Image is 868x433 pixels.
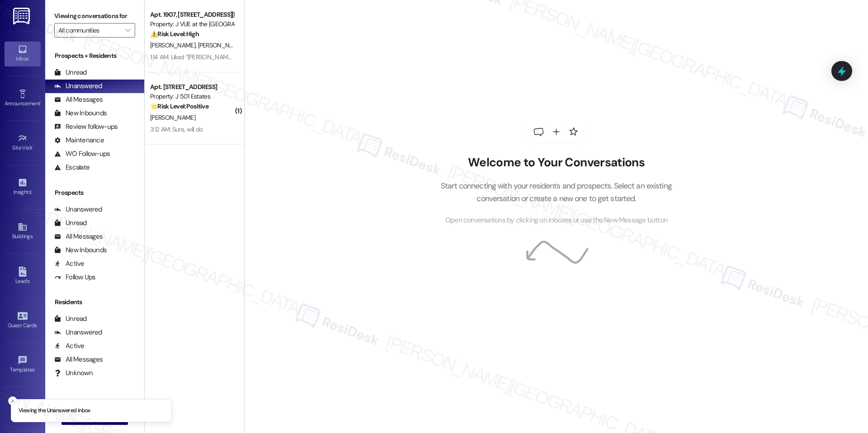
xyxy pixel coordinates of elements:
div: Unread [54,314,87,324]
span: [PERSON_NAME] [198,41,245,49]
div: Unanswered [54,328,102,337]
span: [PERSON_NAME] [150,113,195,122]
div: Property: J VUE at the [GEOGRAPHIC_DATA] [150,19,234,29]
a: Guest Cards [5,308,41,333]
div: Active [54,259,85,268]
img: ResiDesk Logo [13,8,32,24]
button: Close toast [8,396,17,405]
div: Escalate [54,163,90,172]
div: Prospects + Residents [45,51,144,61]
div: Unanswered [54,205,102,214]
span: • [40,99,42,105]
div: Apt. 1907, [STREET_ADDRESS][PERSON_NAME] [150,10,234,19]
div: 3:12 AM: Sure, will do [150,125,203,133]
span: • [31,188,33,194]
a: Templates • [5,353,41,377]
strong: 🌟 Risk Level: Positive [150,102,208,110]
i:  [125,27,130,34]
div: Maintenance [54,136,104,145]
p: Start connecting with your residents and prospects. Select an existing conversation or create a n... [427,179,685,205]
div: Residents [45,297,144,307]
div: All Messages [54,355,103,364]
a: Inbox [5,42,41,66]
span: [PERSON_NAME] [150,41,198,49]
a: Buildings [5,219,41,244]
div: Follow Ups [54,273,96,282]
h2: Welcome to Your Conversations [427,155,685,170]
span: • [35,365,36,372]
div: New Inbounds [54,245,107,255]
span: Open conversations by clicking on inboxes or use the New Message button [445,215,667,226]
div: All Messages [54,95,103,104]
span: • [33,143,34,150]
div: Active [54,341,85,351]
div: Property: J 501 Estates [150,92,234,101]
div: WO Follow-ups [54,149,110,159]
div: New Inbounds [54,108,107,118]
div: Unread [54,68,87,77]
a: Account [5,397,41,421]
div: All Messages [54,232,103,241]
div: 1:14 AM: Liked “[PERSON_NAME] (J VUE at the LMA): Hey [PERSON_NAME] and [PERSON_NAME], happy to k... [150,53,819,61]
strong: ⚠️ Risk Level: High [150,30,199,38]
div: Prospects [45,188,144,198]
a: Insights • [5,175,41,199]
div: Apt. [STREET_ADDRESS] [150,82,234,92]
div: Unread [54,218,87,228]
a: Leads [5,264,41,288]
div: Review follow-ups [54,122,118,132]
a: Site Visit • [5,131,41,155]
div: Unknown [54,368,93,378]
label: Viewing conversations for [54,9,135,23]
input: All communities [58,23,121,38]
div: Unanswered [54,81,102,91]
p: Viewing the Unanswered inbox [19,407,90,415]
